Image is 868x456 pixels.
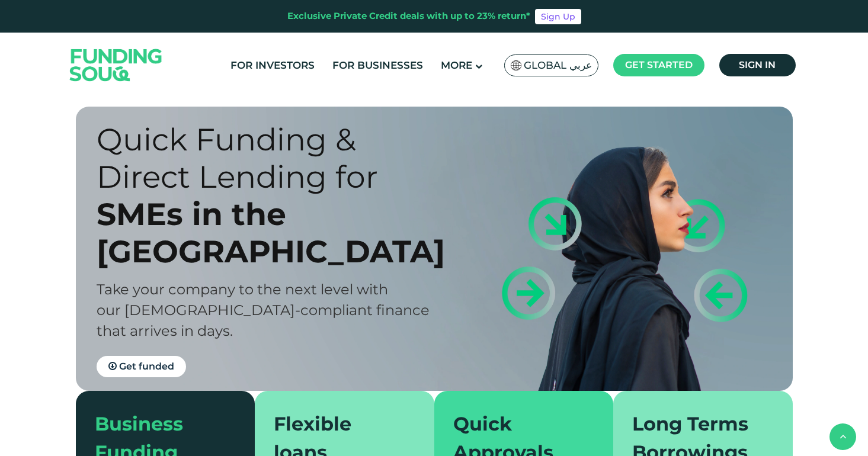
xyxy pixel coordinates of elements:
[228,56,318,75] a: For Investors
[441,59,472,71] span: More
[829,423,856,450] button: назад
[719,54,796,76] a: Sign in
[97,356,186,377] a: Get funded
[739,59,776,70] span: Sign in
[97,121,455,195] div: Quick Funding & Direct Lending for
[97,195,455,270] div: SMEs in the [GEOGRAPHIC_DATA]
[625,59,693,70] span: Get started
[524,59,592,72] span: Global عربي
[97,281,430,339] span: Take your company to the next level with our [DEMOGRAPHIC_DATA]-compliant finance that arrives in...
[535,9,581,24] a: Sign Up
[329,56,426,75] a: For Businesses
[511,60,521,70] img: Флаг ЮАР
[58,35,174,95] img: Логотип
[119,361,174,372] span: Get funded
[287,9,530,23] div: Exclusive Private Credit deals with up to 23% return*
